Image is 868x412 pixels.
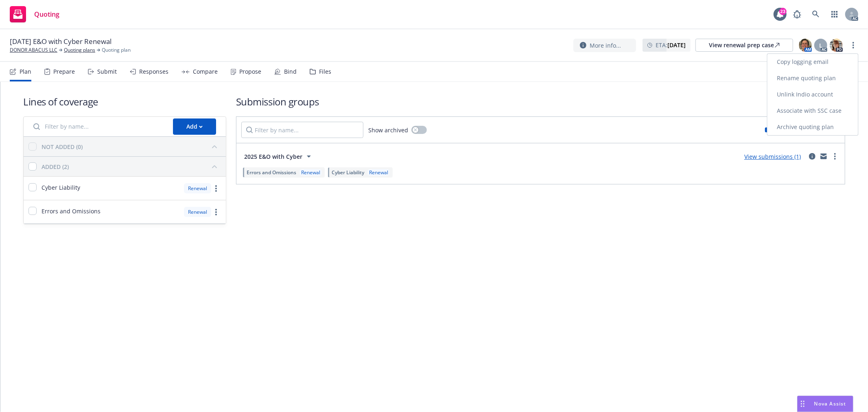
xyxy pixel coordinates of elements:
[42,140,221,153] button: NOT ADDED (0)
[848,40,858,50] a: more
[34,11,59,18] span: Quoting
[765,126,802,133] div: Limits added
[826,6,843,22] a: Switch app
[744,153,801,160] a: View submissions (1)
[573,39,636,52] button: More info...
[367,169,390,176] div: Renewal
[709,39,780,51] div: View renewal prep case
[656,41,686,49] span: ETA :
[667,41,686,49] strong: [DATE]
[767,54,858,70] a: Copy logging email
[798,396,808,412] div: Drag to move
[64,46,95,54] a: Quoting plans
[819,41,822,50] span: L
[20,68,31,75] div: Plan
[247,169,296,176] span: Errors and Omissions
[368,126,408,134] span: Show archived
[211,207,221,217] a: more
[42,207,101,215] span: Errors and Omissions
[779,8,787,15] div: 23
[284,68,297,75] div: Bind
[7,3,63,26] a: Quoting
[767,70,858,86] a: Rename quoting plan
[42,162,69,171] div: ADDED (2)
[241,148,317,164] button: 2025 E&O with Cyber
[184,183,211,193] div: Renewal
[319,68,331,75] div: Files
[332,169,364,176] span: Cyber Liability
[244,152,302,161] span: 2025 E&O with Cyber
[789,6,805,22] a: Report a Bug
[695,39,793,52] a: View renewal prep case
[236,95,845,108] h1: Submission groups
[590,41,621,50] span: More info...
[767,103,858,119] a: Associate with SSC case
[97,68,117,75] div: Submit
[193,68,218,75] div: Compare
[807,151,817,161] a: circleInformation
[300,169,322,176] div: Renewal
[239,68,261,75] div: Propose
[808,6,824,22] a: Search
[797,396,853,412] button: Nova Assist
[173,118,216,135] button: Add
[139,68,168,75] div: Responses
[799,39,812,52] img: photo
[28,118,168,135] input: Filter by name...
[23,95,226,108] h1: Lines of coverage
[830,39,843,52] img: photo
[767,119,858,135] a: Archive quoting plan
[241,122,363,138] input: Filter by name...
[102,46,131,54] span: Quoting plan
[42,142,83,151] div: NOT ADDED (0)
[211,184,221,193] a: more
[42,160,221,173] button: ADDED (2)
[42,183,80,192] span: Cyber Liability
[10,46,57,54] a: DONOR ABACUS LLC
[10,37,112,46] span: [DATE] E&O with Cyber Renewal
[767,86,858,103] a: Unlink Indio account
[830,151,840,161] a: more
[814,400,846,407] span: Nova Assist
[53,68,75,75] div: Prepare
[186,119,203,134] div: Add
[819,151,829,161] a: mail
[184,207,211,217] div: Renewal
